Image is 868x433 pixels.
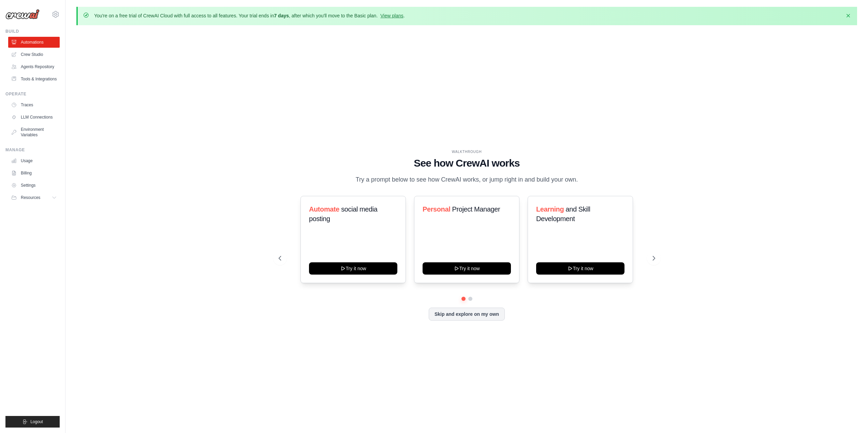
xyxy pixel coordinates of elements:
[8,74,60,84] a: Tools & Integrations
[5,147,60,153] div: Manage
[274,13,289,18] strong: 7 days
[8,61,60,72] a: Agents Repository
[536,205,564,213] span: Learning
[8,155,60,166] a: Usage
[5,416,60,428] button: Logout
[8,180,60,191] a: Settings
[8,37,60,48] a: Automations
[423,262,511,275] button: Try it now
[21,195,40,200] span: Resources
[309,205,378,222] span: social media posting
[94,12,405,19] p: You're on a free trial of CrewAI Cloud with full access to all features. Your trial ends in , aft...
[5,29,60,34] div: Build
[8,124,60,140] a: Environment Variables
[5,9,40,19] img: Logo
[8,112,60,123] a: LLM Connections
[5,91,60,97] div: Operate
[536,205,590,222] span: and Skill Development
[8,192,60,203] button: Resources
[279,149,655,154] div: WALKTHROUGH
[834,400,868,433] iframe: Chat Widget
[8,49,60,60] a: Crew Studio
[429,308,505,321] button: Skip and explore on my own
[423,205,450,213] span: Personal
[279,157,655,169] h1: See how CrewAI works
[452,205,500,213] span: Project Manager
[536,262,624,275] button: Try it now
[8,99,60,110] a: Traces
[309,262,397,275] button: Try it now
[380,13,403,18] a: View plans
[309,205,339,213] span: Automate
[30,419,43,424] span: Logout
[8,168,60,179] a: Billing
[352,175,582,185] p: Try a prompt below to see how CrewAI works, or jump right in and build your own.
